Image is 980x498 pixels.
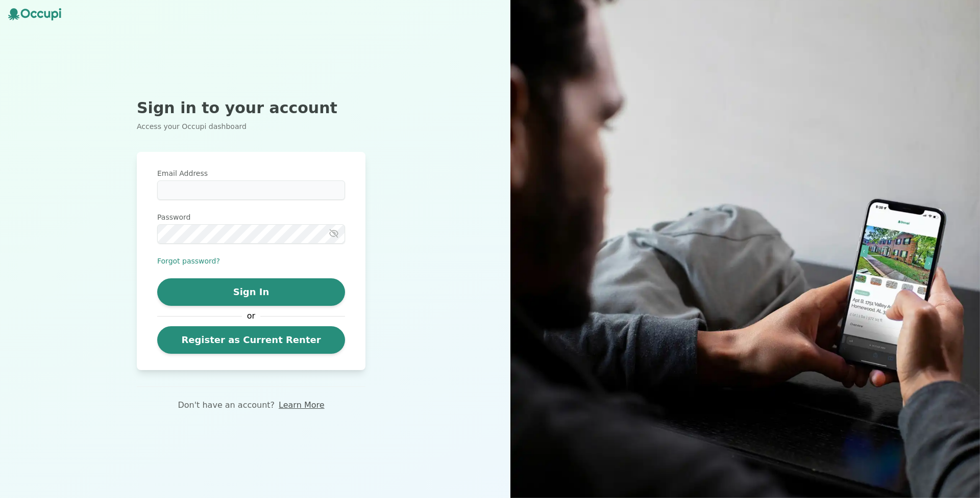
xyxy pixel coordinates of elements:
p: Access your Occupi dashboard [137,121,365,132]
button: Forgot password? [157,256,220,266]
label: Password [157,212,345,222]
a: Register as Current Renter [157,326,345,354]
a: Learn More [279,399,324,411]
span: or [242,310,260,322]
p: Don't have an account? [178,399,275,411]
h2: Sign in to your account [137,99,365,117]
button: Sign In [157,278,345,306]
label: Email Address [157,168,345,178]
